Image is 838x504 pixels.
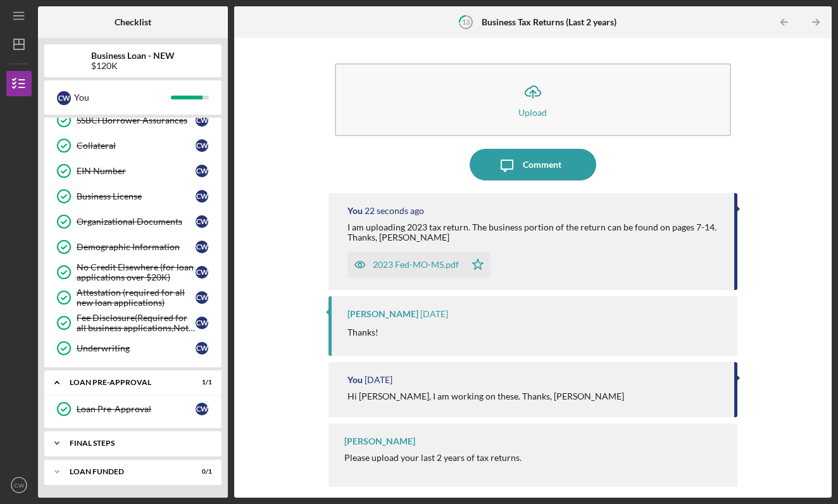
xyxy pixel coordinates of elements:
[70,379,180,386] div: LOAN PRE-APPROVAL
[196,139,208,152] div: C W
[196,266,208,279] div: C W
[189,468,212,476] div: 0 / 1
[347,252,491,277] button: 2023 Fed-MO-MS.pdf
[57,91,71,105] div: C W
[347,391,624,401] div: Hi [PERSON_NAME], I am working on these. Thanks, [PERSON_NAME]
[196,291,208,304] div: C W
[77,191,196,201] div: Business License
[347,222,722,243] div: I am uploading 2023 tax return. The business portion of the return can be found on pages 7-14. Th...
[77,313,196,333] div: Fee Disclosure(Required for all business applications,Not needed for Contractor loans)
[74,87,171,108] div: You
[344,436,415,446] div: [PERSON_NAME]
[51,310,215,336] a: Fee Disclosure(Required for all business applications,Not needed for Contractor loans)CW
[51,336,215,361] a: UnderwritingCW
[70,439,206,447] div: FINAL STEPS
[14,482,25,489] text: CW
[115,17,151,27] b: Checklist
[51,396,215,422] a: Loan Pre-ApprovalCW
[470,149,596,180] button: Comment
[77,141,196,151] div: Collateral
[344,453,629,463] div: Please upload your last 2 years of tax returns.
[51,234,215,260] a: Demographic InformationCW
[347,206,363,216] div: You
[196,215,208,228] div: C W
[51,184,215,209] a: Business LicenseCW
[347,375,363,385] div: You
[51,260,215,285] a: No Credit Elsewhere (for loan applications over $20K)CW
[77,404,196,414] div: Loan Pre-Approval
[482,17,616,27] b: Business Tax Returns (Last 2 years)
[51,285,215,310] a: Attestation (required for all new loan applications)CW
[91,61,175,71] div: $120K
[51,108,215,133] a: SSBCI Borrower AssurancesCW
[373,260,459,270] div: 2023 Fed-MO-MS.pdf
[70,468,180,476] div: LOAN FUNDED
[335,63,732,136] button: Upload
[91,51,175,61] b: Business Loan - NEW
[196,241,208,253] div: C W
[77,262,196,282] div: No Credit Elsewhere (for loan applications over $20K)
[51,158,215,184] a: EIN NumberCW
[77,166,196,176] div: EIN Number
[196,403,208,415] div: C W
[196,190,208,203] div: C W
[77,115,196,125] div: SSBCI Borrower Assurances
[196,165,208,177] div: C W
[196,114,208,127] div: C W
[461,18,469,26] tspan: 13
[77,242,196,252] div: Demographic Information
[51,133,215,158] a: CollateralCW
[196,317,208,329] div: C W
[6,472,32,498] button: CW
[77,287,196,308] div: Attestation (required for all new loan applications)
[189,379,212,386] div: 1 / 1
[365,375,392,385] time: 2025-09-05 17:00
[77,217,196,227] div: Organizational Documents
[420,309,448,319] time: 2025-09-05 17:19
[523,149,561,180] div: Comment
[365,206,424,216] time: 2025-09-08 19:33
[77,343,196,353] div: Underwriting
[518,108,547,117] div: Upload
[347,309,418,319] div: [PERSON_NAME]
[51,209,215,234] a: Organizational DocumentsCW
[347,325,378,339] p: Thanks!
[196,342,208,355] div: C W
